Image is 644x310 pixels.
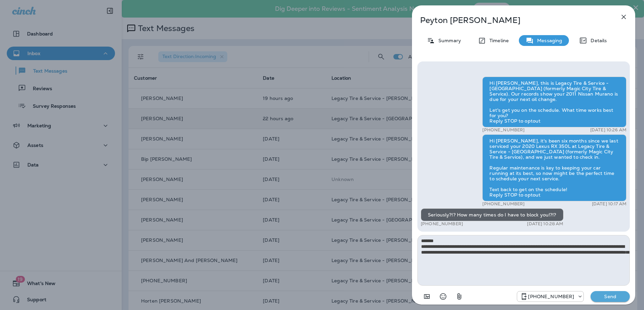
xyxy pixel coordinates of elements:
p: [PHONE_NUMBER] [482,201,525,207]
p: [PHONE_NUMBER] [421,221,463,227]
p: [PHONE_NUMBER] [482,127,525,133]
p: Send [596,293,624,300]
div: +1 (205) 606-2088 [517,292,583,301]
p: [DATE] 10:28 AM [527,221,563,227]
div: Hi [PERSON_NAME], this is Legacy Tire & Service - [GEOGRAPHIC_DATA] (formerly Magic City Tire & S... [482,77,626,127]
p: Timeline [486,38,509,43]
p: Details [587,38,607,43]
p: [PHONE_NUMBER] [528,294,574,299]
p: Messaging [534,38,562,43]
p: [DATE] 10:26 AM [590,127,626,133]
button: Add in a premade template [420,290,434,303]
p: Summary [435,38,461,43]
p: Peyton [PERSON_NAME] [420,16,605,25]
button: Send [591,291,630,302]
div: Hi [PERSON_NAME], it's been six months since we last serviced your 2020 Lexus RX 350L at Legacy T... [482,134,626,201]
button: Select an emoji [436,290,450,303]
p: [DATE] 10:17 AM [592,201,626,207]
div: Seriously?!? How many times do I have to block you!?!? [421,208,563,221]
